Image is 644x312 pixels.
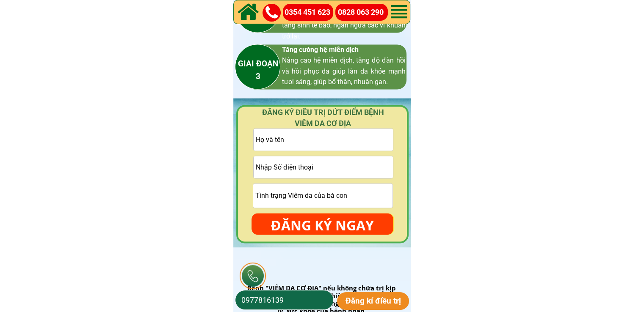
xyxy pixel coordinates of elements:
input: Tình trạng Viêm da của bà con [253,183,392,208]
input: Họ và tên [254,129,393,151]
p: Đăng kí điều trị [337,292,409,310]
input: Số điện thoại [239,290,329,309]
span: Nâng cao hệ miễn dịch, tăng độ đàn hồi và hồi phục da giúp làn da khỏe mạnh tươi sáng, giúp bổ th... [282,56,406,86]
h3: GIAI ĐOẠN 3 [216,57,301,83]
input: Vui lòng nhập ĐÚNG SỐ ĐIỆN THOẠI [254,156,393,178]
a: 0354 451 623 [285,6,334,19]
p: ĐĂNG KÝ NGAY [252,213,393,238]
h4: ĐĂNG KÝ ĐIỀU TRỊ DỨT ĐIỂM BỆNH VIÊM DA CƠ ĐỊA [250,107,396,128]
h3: Tăng cường hệ miễn dịch [282,44,406,88]
a: 0828 063 290 [338,6,388,19]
